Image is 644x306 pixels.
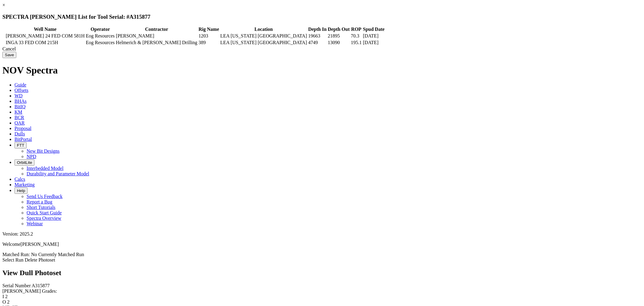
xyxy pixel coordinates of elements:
[5,26,85,32] th: Well Name
[27,194,62,199] a: Send Us Feedback
[198,26,219,32] th: Rig Name
[14,131,25,136] span: Dulls
[14,177,25,182] span: Calcs
[328,33,350,39] td: 21895
[2,52,16,58] input: Save
[2,2,5,8] a: ×
[27,148,59,154] a: New Bit Designs
[14,82,26,87] span: Guide
[363,26,385,32] th: Spud Date
[31,252,84,257] span: No Currently Matched Run
[27,154,36,159] a: NPD
[14,126,31,131] span: Proposal
[14,137,32,142] span: BitPortal
[2,46,642,52] div: Cancel
[14,99,27,104] span: BHAs
[2,14,642,20] h3: SPECTRA [PERSON_NAME] List for Tool Serial: #A315877
[2,242,642,247] p: Welcome
[2,65,642,76] h1: NOV Spectra
[308,26,327,32] th: Depth In
[27,166,63,171] a: Interbedded Model
[308,40,327,46] td: 4749
[116,33,198,39] td: [PERSON_NAME]
[14,109,22,115] span: KM
[351,26,362,32] th: ROP
[2,294,4,299] label: I
[198,40,219,46] td: 389
[2,283,31,288] label: Serial Number
[14,88,28,93] span: Offsets
[27,199,52,204] a: Report a Bug
[2,288,642,294] div: [PERSON_NAME] Grades:
[7,299,10,304] span: 2
[2,252,30,257] span: Matched Run:
[220,40,307,46] td: LEA [US_STATE] [GEOGRAPHIC_DATA]
[5,294,8,299] span: 2
[14,93,23,98] span: WD
[116,26,198,32] th: Contractor
[17,143,24,148] span: FTT
[27,216,61,221] a: Spectra Overview
[14,120,25,125] span: OAR
[27,210,62,215] a: Quick Start Guide
[27,221,43,226] a: Webinar
[220,26,307,32] th: Location
[2,231,642,237] div: Version: 2025.2
[5,33,85,39] td: [PERSON_NAME] 24 FED COM 581H
[21,242,59,247] span: [PERSON_NAME]
[363,33,385,39] td: [DATE]
[116,40,198,46] td: Helmerich & [PERSON_NAME] Drilling
[25,257,55,262] a: Delete Photoset
[198,33,219,39] td: 1203
[2,299,6,304] label: O
[351,40,362,46] td: 195.1
[17,188,25,193] span: Help
[2,257,24,262] a: Select Run
[32,283,50,288] span: A315877
[328,26,350,32] th: Depth Out
[351,33,362,39] td: 70.3
[85,40,115,46] td: Eog Resources
[220,33,307,39] td: LEA [US_STATE] [GEOGRAPHIC_DATA]
[27,171,89,176] a: Durability and Parameter Model
[85,26,115,32] th: Operator
[85,33,115,39] td: Eog Resources
[14,182,35,187] span: Marketing
[27,205,56,210] a: Short Tutorials
[363,40,385,46] td: [DATE]
[5,40,85,46] td: INGA 33 FED COM 215H
[328,40,350,46] td: 13090
[2,269,642,277] h2: View Dull Photoset
[14,115,24,120] span: BCR
[17,160,32,165] span: OrbitLite
[14,104,25,109] span: BitIQ
[308,33,327,39] td: 19663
